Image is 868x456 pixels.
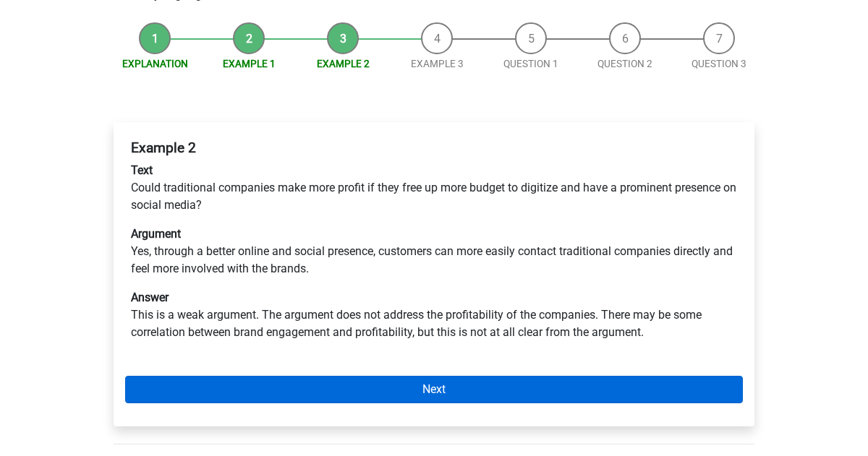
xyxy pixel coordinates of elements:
p: Yes, through a better online and social presence, customers can more easily contact traditional c... [131,225,737,278]
b: Example 2 [131,139,196,156]
b: Argument [131,227,181,241]
a: Question 3 [692,58,746,69]
a: Next [125,376,743,403]
p: Could traditional companies make more profit if they free up more budget to digitize and have a p... [131,162,737,214]
a: Explanation [122,58,188,69]
a: Example 1 [223,58,276,69]
b: Text [131,163,153,177]
b: Answer [131,291,169,304]
a: Question 1 [503,58,558,69]
a: Example 2 [317,58,370,69]
a: Example 3 [411,58,464,69]
a: Question 2 [597,58,652,69]
p: This is a weak argument. The argument does not address the profitability of the companies. There ... [131,289,737,341]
